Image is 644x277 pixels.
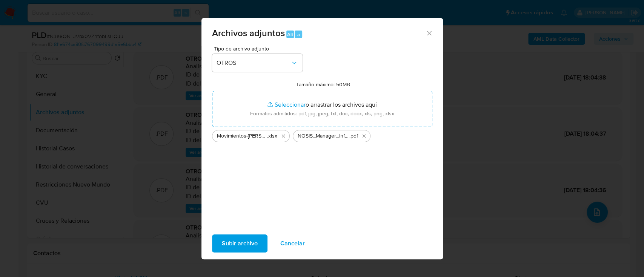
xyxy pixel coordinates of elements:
[360,132,369,141] button: Eliminar NOSIS_Manager_InformeIndividual_30717547256_654924_20250730144040.pdf
[267,132,277,140] span: .xlsx
[280,235,305,252] span: Cancelar
[212,54,303,72] button: OTROS
[214,46,304,51] span: Tipo de archivo adjunto
[279,132,288,141] button: Eliminar Movimientos-Agustin Sagasti.xlsx
[296,81,350,88] label: Tamaño máximo: 50MB
[212,234,267,253] button: Subir archivo
[298,132,349,140] span: NOSIS_Manager_InformeIndividual_30717547256_654924_20250730144040
[297,31,300,38] span: a
[426,29,432,36] button: Cerrar
[217,132,267,140] span: Movimientos-[PERSON_NAME]
[212,26,285,40] span: Archivos adjuntos
[349,132,358,140] span: .pdf
[217,59,290,67] span: OTROS
[212,127,432,142] ul: Archivos seleccionados
[271,234,315,253] button: Cancelar
[222,235,258,252] span: Subir archivo
[287,31,293,38] span: Alt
